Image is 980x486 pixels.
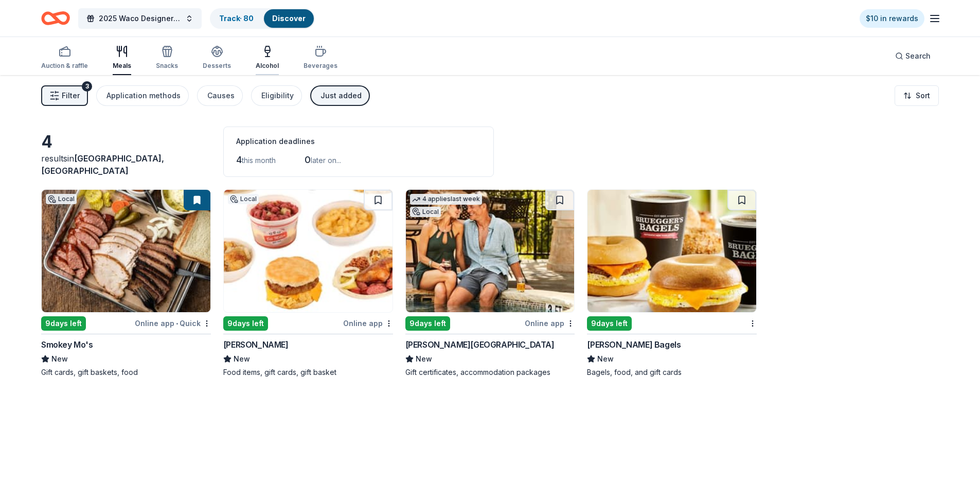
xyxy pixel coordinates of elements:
div: Food items, gift cards, gift basket [223,367,393,377]
span: New [597,353,614,365]
div: Application deadlines [236,135,481,148]
div: Snacks [156,62,178,70]
div: 4 applies last week [410,194,482,205]
div: Auction & raffle [41,62,88,70]
div: [PERSON_NAME] [223,338,289,351]
span: New [416,353,432,365]
a: $10 in rewards [860,9,924,28]
button: Sort [895,85,939,106]
button: Search [887,46,939,66]
div: Beverages [304,62,337,70]
button: Causes [197,85,243,106]
span: 2025 Waco Designer Purse BIngo [99,12,181,25]
a: Image for Bruegger's Bagels9days left[PERSON_NAME] BagelsNewBagels, food, and gift cards [587,189,757,377]
a: Image for La Cantera Resort & Spa4 applieslast weekLocal9days leftOnline app[PERSON_NAME][GEOGRAP... [405,189,575,377]
span: • [176,319,178,328]
button: Auction & raffle [41,41,88,75]
div: Causes [207,89,235,102]
button: Meals [113,41,131,75]
span: 4 [236,154,242,165]
img: Image for Smokey Mo's [42,190,210,312]
button: Track· 80Discover [210,8,315,29]
button: Just added [310,85,370,106]
div: 3 [82,81,92,92]
div: Gift certificates, accommodation packages [405,367,575,377]
a: Image for Smokey Mo'sLocal9days leftOnline app•QuickSmokey Mo'sNewGift cards, gift baskets, food [41,189,211,377]
button: Desserts [203,41,231,75]
div: Meals [113,62,131,70]
a: Track· 80 [219,14,254,23]
div: Local [46,194,77,204]
span: this month [242,156,276,165]
div: 9 days left [223,316,268,331]
span: in [41,153,164,176]
div: Just added [320,89,362,102]
div: Alcohol [256,62,279,70]
span: Sort [916,89,930,102]
div: Local [228,194,259,204]
button: Beverages [304,41,337,75]
span: Search [905,50,931,62]
div: Bagels, food, and gift cards [587,367,757,377]
div: Gift cards, gift baskets, food [41,367,211,377]
div: 9 days left [587,316,632,331]
button: Application methods [96,85,189,106]
button: Filter3 [41,85,88,106]
button: Snacks [156,41,178,75]
div: Local [410,207,441,217]
img: Image for Bill Miller [224,190,393,312]
span: 0 [305,154,311,165]
span: New [234,353,250,365]
a: Home [41,6,70,30]
button: Alcohol [256,41,279,75]
a: Discover [272,14,306,23]
div: [PERSON_NAME] Bagels [587,338,681,351]
div: 9 days left [41,316,86,331]
img: Image for La Cantera Resort & Spa [406,190,575,312]
div: Desserts [203,62,231,70]
div: 4 [41,132,211,152]
a: Image for Bill MillerLocal9days leftOnline app[PERSON_NAME]NewFood items, gift cards, gift basket [223,189,393,377]
img: Image for Bruegger's Bagels [587,190,756,312]
div: Smokey Mo's [41,338,93,351]
button: 2025 Waco Designer Purse BIngo [78,8,202,29]
div: Eligibility [261,89,294,102]
span: later on... [311,156,341,165]
span: New [51,353,68,365]
div: [PERSON_NAME][GEOGRAPHIC_DATA] [405,338,555,351]
div: Online app [525,317,575,330]
span: [GEOGRAPHIC_DATA], [GEOGRAPHIC_DATA] [41,153,164,176]
div: Online app [343,317,393,330]
div: Online app Quick [135,317,211,330]
span: Filter [62,89,80,102]
div: Application methods [106,89,181,102]
div: results [41,152,211,177]
div: 9 days left [405,316,450,331]
button: Eligibility [251,85,302,106]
